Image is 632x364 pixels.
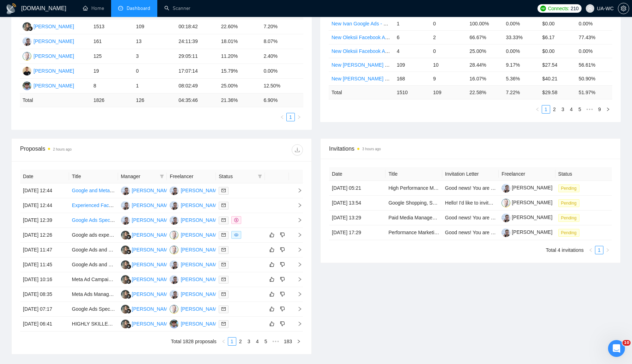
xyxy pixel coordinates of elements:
td: 22.58 % [467,85,503,99]
td: 0.00% [261,64,303,79]
a: IG[PERSON_NAME] [170,202,221,208]
a: 1 [287,113,294,121]
td: 29:05:11 [176,49,218,64]
div: [PERSON_NAME] [34,82,74,90]
img: c1AccpU0r5eTAMyEJsuISipwjq7qb2Kar6-KqnmSvKGuvk5qEoKhuKfg-uT9402ECS [502,184,510,193]
td: 5.36% [503,72,539,85]
th: Freelancer [499,167,555,181]
span: like [269,247,274,253]
td: 33.33% [503,30,539,44]
a: IG[PERSON_NAME] [170,217,221,223]
span: dislike [280,262,285,267]
span: Dashboard [127,5,150,11]
li: Next Page [295,113,303,121]
img: LK [121,305,130,314]
a: 2 [551,105,558,113]
span: mail [221,307,226,311]
td: $40.21 [540,72,576,85]
li: 9 [595,105,604,114]
li: Next 5 Pages [270,337,281,346]
span: dislike [280,321,285,327]
td: 50.90% [576,72,612,85]
a: 1 [228,338,236,345]
span: left [535,107,540,111]
img: OC [170,305,178,314]
span: mail [221,322,226,326]
td: 18.01% [218,34,261,49]
span: right [606,107,610,111]
a: [PERSON_NAME] [502,200,552,205]
span: mail [221,203,226,207]
li: 5 [262,337,270,346]
td: 8.07% [261,34,303,49]
div: [PERSON_NAME] [181,261,221,268]
div: [PERSON_NAME] [34,67,74,75]
img: IG [23,37,31,46]
img: IG [170,275,178,284]
div: [PERSON_NAME] [181,290,221,298]
img: AP [23,67,31,75]
span: dislike [280,277,285,282]
li: 5 [576,105,584,114]
div: [PERSON_NAME] [132,216,172,224]
button: like [268,260,276,269]
button: dislike [278,231,287,239]
div: [PERSON_NAME] [132,261,172,268]
span: mail [221,292,226,296]
a: IG[PERSON_NAME] [121,202,172,208]
td: 0.00% [576,44,612,58]
td: 6 [394,30,430,44]
a: AP[PERSON_NAME] [23,68,74,73]
img: LK [121,290,130,299]
span: mail [221,218,226,222]
li: Previous Page [533,105,542,114]
li: 3 [559,105,567,114]
li: 1 [595,246,603,254]
td: 2 [430,30,467,44]
img: upwork-logo.png [540,6,546,11]
span: Connects: [548,5,569,12]
div: [PERSON_NAME] [181,246,221,254]
a: setting [618,6,629,11]
a: 5 [262,338,270,345]
a: OC[PERSON_NAME] [23,53,74,59]
div: [PERSON_NAME] [181,201,221,209]
a: Performance Marketing Manager – Google, Meta, TikTok & X Ads (Music Software) [388,230,570,235]
td: 56.61% [576,58,612,72]
div: [PERSON_NAME] [181,275,221,283]
div: [PERSON_NAME] [132,290,172,298]
div: [PERSON_NAME] [34,52,74,60]
td: 4 [394,44,430,58]
div: [PERSON_NAME] [181,231,221,239]
button: dislike [278,275,287,284]
span: left [280,115,284,119]
td: 66.67% [467,30,503,44]
span: dashboard [118,6,123,11]
img: IG [170,290,178,299]
img: gigradar-bm.png [126,323,131,328]
td: 3 [133,49,176,64]
img: c1AccpU0r5eTAMyEJsuISipwjq7qb2Kar6-KqnmSvKGuvk5qEoKhuKfg-uT9402ECS [502,228,510,237]
td: 126 [133,93,176,107]
td: 2.40% [261,49,303,64]
a: [PERSON_NAME] [502,229,552,235]
a: 5 [576,105,584,113]
button: dislike [278,320,287,328]
td: 1513 [91,19,133,34]
a: LK[PERSON_NAME] [23,23,74,29]
img: OC [170,245,178,254]
span: mail [221,262,226,267]
div: Proposals [20,144,162,156]
button: left [278,113,286,121]
a: New [PERSON_NAME] Facebook Ads Other Specific - [GEOGRAPHIC_DATA]|[GEOGRAPHIC_DATA] [332,62,557,68]
span: ••• [584,105,595,114]
button: like [268,305,276,313]
td: 100.00% [467,17,503,30]
button: right [294,337,303,346]
td: 168 [394,72,430,85]
li: Next Page [294,337,303,346]
a: High Performance Media Buyer | Google, Meta & TikTok Ads [388,185,521,191]
span: mail [221,248,226,252]
th: Invitation Letter [442,167,499,181]
a: IG[PERSON_NAME] [170,187,221,193]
